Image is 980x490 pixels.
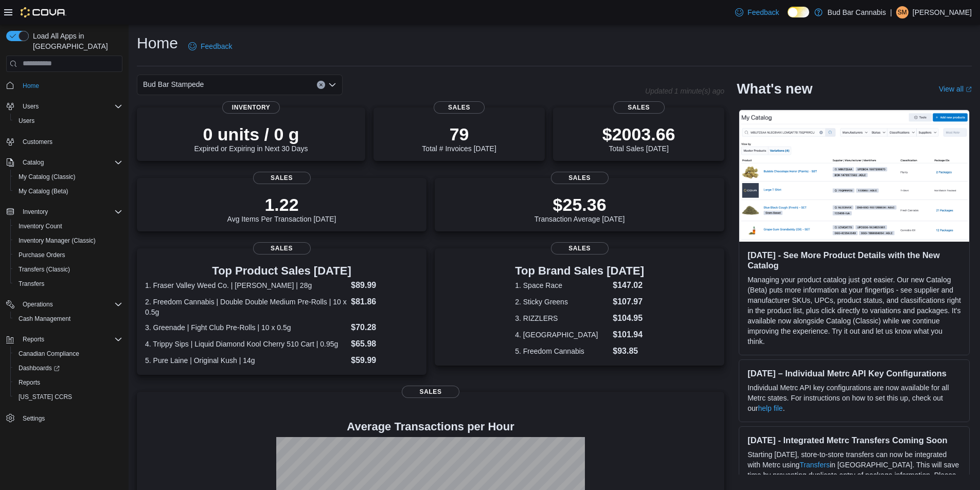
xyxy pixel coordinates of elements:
[19,156,48,169] button: Catalog
[19,237,96,245] span: Inventory Manager (Classic)
[227,194,336,223] div: Avg Items Per Transaction [DATE]
[758,404,782,412] a: help file
[19,411,122,424] span: Settings
[14,362,64,374] a: Dashboards
[747,250,961,270] h3: [DATE] - See More Product Details with the New Catalog
[6,74,122,452] nav: Complex example
[2,332,127,347] button: Reports
[23,300,53,308] span: Operations
[23,102,39,111] span: Users
[14,278,48,290] a: Transfers
[19,280,44,288] span: Transfers
[14,391,122,403] span: Washington CCRS
[14,185,73,197] a: My Catalog (Beta)
[23,208,48,216] span: Inventory
[14,171,122,183] span: My Catalog (Classic)
[227,194,336,215] p: 1.22
[10,390,127,404] button: [US_STATE] CCRS
[799,461,830,469] a: Transfers
[10,347,127,361] button: Canadian Compliance
[10,361,127,375] a: Dashboards
[2,78,127,93] button: Home
[896,6,908,19] div: Sarah M
[613,345,644,357] dd: $93.85
[14,391,76,403] a: [US_STATE] CCRS
[515,313,609,323] dt: 3. RIZZLERS
[19,222,62,230] span: Inventory Count
[613,279,644,292] dd: $147.02
[351,296,418,308] dd: $81.86
[19,117,34,125] span: Users
[145,297,347,317] dt: 2. Freedom Cannabis | Double Double Medium Pre-Rolls | 10 x 0.5g
[14,171,80,183] a: My Catalog (Classic)
[890,6,892,19] p: |
[2,155,127,170] button: Catalog
[14,115,39,127] a: Users
[145,280,347,291] dt: 1. Fraser Valley Weed Co. | [PERSON_NAME] | 28g
[19,173,76,181] span: My Catalog (Classic)
[19,100,43,113] button: Users
[602,124,675,144] p: $2003.66
[2,410,127,425] button: Settings
[422,124,496,144] p: 79
[14,185,122,197] span: My Catalog (Beta)
[19,100,122,113] span: Users
[19,156,122,169] span: Catalog
[2,134,127,149] button: Customers
[747,383,961,413] p: Individual Metrc API key configurations are now available for all Metrc states. For instructions ...
[19,206,52,218] button: Inventory
[23,335,44,343] span: Reports
[317,81,325,89] button: Clear input
[19,333,122,346] span: Reports
[19,136,57,148] a: Customers
[14,313,75,325] a: Cash Management
[2,99,127,114] button: Users
[2,205,127,219] button: Inventory
[23,158,44,167] span: Catalog
[515,346,609,356] dt: 5. Freedom Cannabis
[534,194,625,215] p: $25.36
[939,85,972,93] a: View allExternal link
[645,87,724,95] p: Updated 1 minute(s) ago
[351,338,418,350] dd: $65.98
[551,242,609,255] span: Sales
[14,249,122,261] span: Purchase Orders
[19,412,49,425] a: Settings
[14,362,122,374] span: Dashboards
[19,350,79,358] span: Canadian Compliance
[788,17,788,18] span: Dark Mode
[14,278,122,290] span: Transfers
[14,348,83,360] a: Canadian Compliance
[14,234,122,247] span: Inventory Manager (Classic)
[898,6,907,19] span: SM
[788,7,809,17] input: Dark Mode
[515,330,609,340] dt: 4. [GEOGRAPHIC_DATA]
[19,79,122,92] span: Home
[402,386,459,398] span: Sales
[515,265,644,277] h3: Top Brand Sales [DATE]
[253,242,311,255] span: Sales
[19,206,122,218] span: Inventory
[10,262,127,277] button: Transfers (Classic)
[351,354,418,367] dd: $59.99
[613,329,644,341] dd: $101.94
[145,322,347,333] dt: 3. Greenade | Fight Club Pre-Rolls | 10 x 0.5g
[23,138,52,146] span: Customers
[613,296,644,308] dd: $107.97
[828,6,886,19] p: Bud Bar Cannabis
[14,220,122,232] span: Inventory Count
[29,31,122,51] span: Load All Apps in [GEOGRAPHIC_DATA]
[14,115,122,127] span: Users
[14,348,122,360] span: Canadian Compliance
[515,280,609,291] dt: 1. Space Race
[19,298,122,311] span: Operations
[966,86,972,93] svg: External link
[19,333,48,346] button: Reports
[23,82,39,90] span: Home
[201,41,232,51] span: Feedback
[19,378,40,387] span: Reports
[145,265,418,277] h3: Top Product Sales [DATE]
[351,321,418,334] dd: $70.28
[137,33,178,53] h1: Home
[19,135,122,148] span: Customers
